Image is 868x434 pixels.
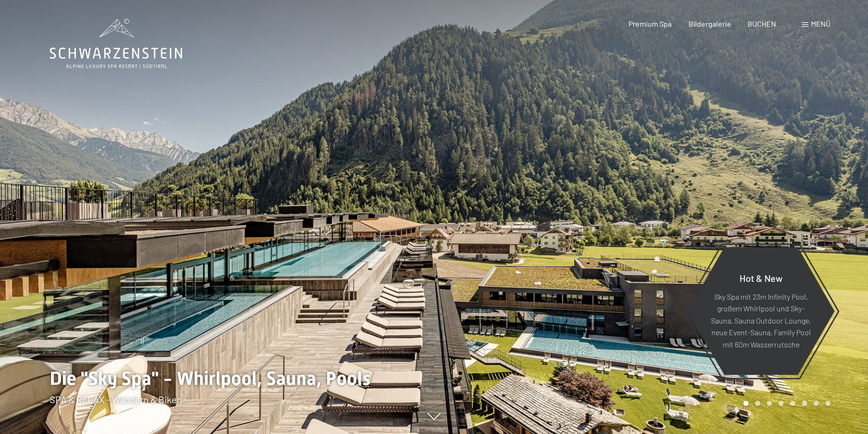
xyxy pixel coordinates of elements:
div: Carousel Page 7 [814,401,819,406]
div: Carousel Page 1 (Current Slide) [743,401,748,406]
div: Carousel Page 6 [802,401,807,406]
div: Carousel Page 3 [767,401,772,406]
div: Carousel Page 8 [825,401,831,406]
span: Hot & New [740,272,783,283]
span: Menü [811,19,831,28]
div: Carousel Page 4 [778,401,784,406]
a: BUCHEN [748,19,776,28]
a: Bildergalerie [688,19,731,28]
a: Hot & New Sky Spa mit 23m Infinity Pool, großem Whirlpool und Sky-Sauna, Sauna Outdoor Lounge, ne... [687,247,835,375]
a: Premium Spa [629,19,672,28]
p: Sky Spa mit 23m Infinity Pool, großem Whirlpool und Sky-Sauna, Sauna Outdoor Lounge, neue Event-S... [710,290,812,350]
div: Carousel Page 2 [755,401,760,406]
div: Carousel Pagination [740,401,831,406]
div: Carousel Page 5 [790,401,795,406]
